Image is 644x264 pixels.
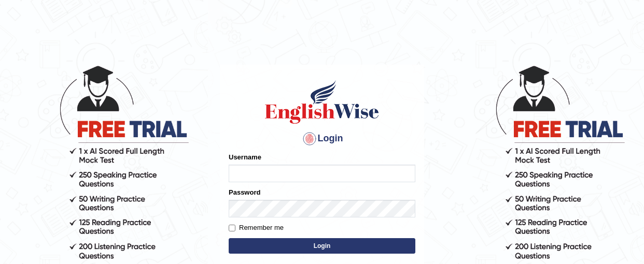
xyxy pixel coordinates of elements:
[229,225,235,231] input: Remember me
[229,152,261,162] label: Username
[229,238,415,254] button: Login
[263,79,381,125] img: Logo of English Wise sign in for intelligent practice with AI
[229,130,415,147] h4: Login
[229,223,284,233] label: Remember me
[229,187,260,197] label: Password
